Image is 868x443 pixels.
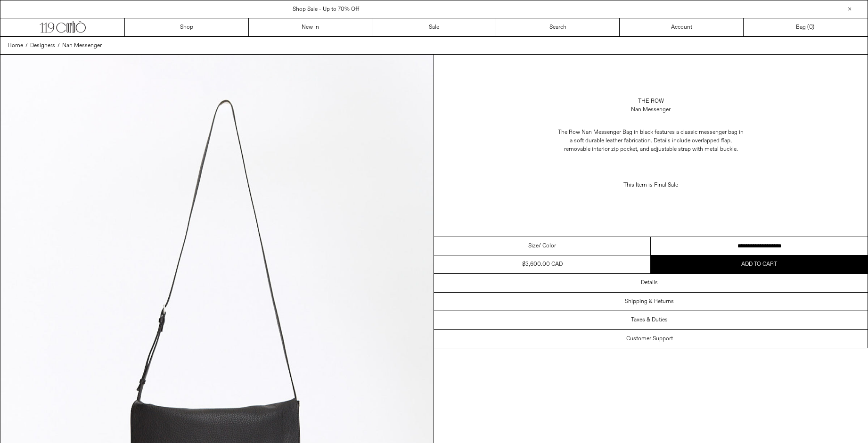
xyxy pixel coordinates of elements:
a: Designers [30,41,55,50]
a: Bag () [744,18,868,36]
h3: Shipping & Returns [625,298,674,305]
span: 0 [809,24,812,31]
span: Designers [30,42,55,49]
span: Size [528,242,539,250]
p: This Item is Final Sale [557,176,745,194]
a: The Row [638,97,664,106]
div: Nan Messenger [631,106,671,114]
p: The Row Nan Messenger Bag in black features a classic messenger bag in a soft durable leather fab... [557,123,745,158]
span: Add to cart [741,261,777,268]
span: / [25,41,28,50]
a: Shop [125,18,249,36]
a: Search [496,18,620,36]
button: Add to cart [651,255,868,273]
a: Account [620,18,744,36]
a: Shop Sale - Up to 70% Off [293,6,359,13]
div: $3,600.00 CAD [522,260,563,269]
span: Home [8,42,23,49]
a: Home [8,41,23,50]
h3: Details [641,279,658,286]
span: ) [809,23,814,32]
h3: Customer Support [626,336,673,342]
a: New In [249,18,373,36]
a: Nan Messenger [62,41,102,50]
a: Sale [372,18,496,36]
span: Nan Messenger [62,42,102,49]
span: / [57,41,60,50]
h3: Taxes & Duties [631,317,668,323]
span: / Color [539,242,556,250]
